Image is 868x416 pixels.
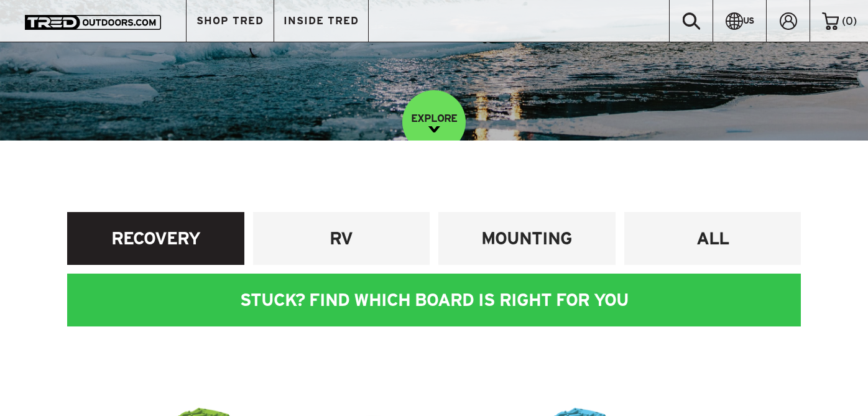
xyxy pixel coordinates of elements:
[846,15,853,27] span: 0
[438,212,616,265] a: MOUNTING
[76,227,235,250] h4: RECOVERY
[67,212,244,265] a: RECOVERY
[634,227,792,250] h4: ALL
[842,16,857,27] span: ( )
[25,15,161,30] img: TRED Outdoors America
[624,212,801,265] a: ALL
[262,227,421,250] h4: RV
[67,274,801,326] div: STUCK? FIND WHICH BOARD IS RIGHT FOR YOU
[402,90,466,154] a: EXPLORE
[284,16,359,26] span: INSIDE TRED
[196,16,264,26] span: SHOP TRED
[253,212,430,265] a: RV
[448,227,606,250] h4: MOUNTING
[822,12,839,30] img: cart-icon
[428,126,440,132] img: down-image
